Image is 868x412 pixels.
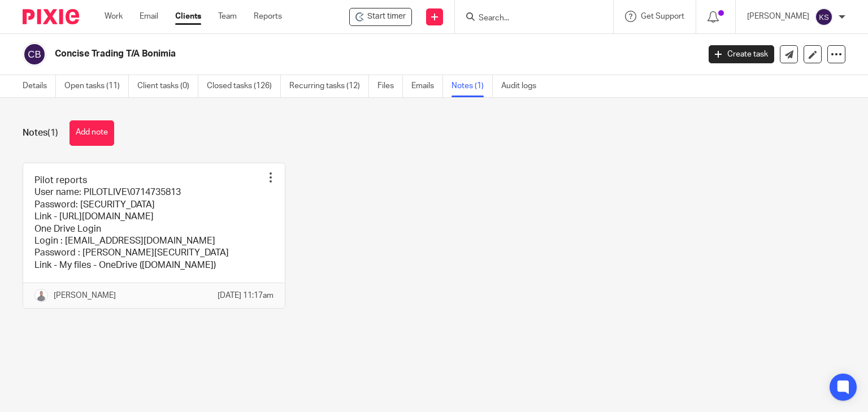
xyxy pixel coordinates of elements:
[105,11,123,22] a: Work
[289,75,369,97] a: Recurring tasks (12)
[140,11,158,22] a: Email
[452,75,493,97] a: Notes (1)
[747,11,809,22] p: [PERSON_NAME]
[815,8,833,26] img: svg%3E
[23,127,58,139] h1: Notes
[641,12,684,20] span: Get Support
[55,48,565,60] h2: Concise Trading T/A Bonimia
[349,8,412,26] div: Concise Trading T/A Bonimia
[175,11,201,22] a: Clients
[34,289,48,302] img: thumb_Untitled-940-%C3%97-788-px-15.png
[254,11,282,22] a: Reports
[367,11,406,23] span: Start timer
[47,128,58,137] span: (1)
[23,75,56,97] a: Details
[64,75,129,97] a: Open tasks (11)
[411,75,443,97] a: Emails
[23,9,79,24] img: Pixie
[501,75,545,97] a: Audit logs
[23,42,46,66] img: svg%3E
[478,14,579,24] input: Search
[377,75,403,97] a: Files
[70,120,114,146] button: Add note
[709,45,774,63] a: Create task
[207,75,281,97] a: Closed tasks (126)
[218,11,237,22] a: Team
[137,75,198,97] a: Client tasks (0)
[54,290,116,301] p: [PERSON_NAME]
[218,290,274,301] p: [DATE] 11:17am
